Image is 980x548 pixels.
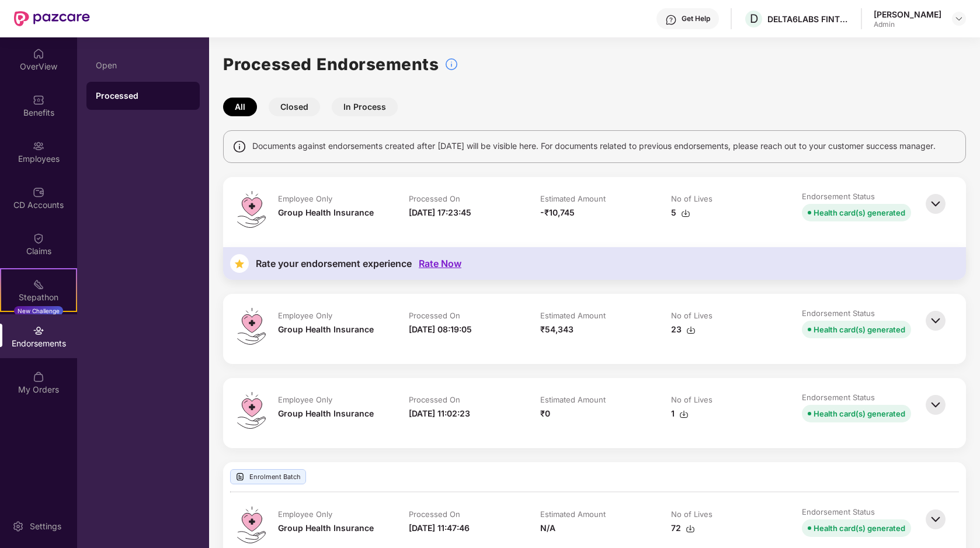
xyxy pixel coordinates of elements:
[33,94,44,106] img: svg+xml;base64,PHN2ZyBpZD0iQmVuZWZpdHMiIHhtbG5zPSJodHRwOi8vd3d3LnczLm9yZy8yMDAwL3N2ZyIgd2lkdGg9Ij...
[33,371,44,383] img: svg+xml;base64,PHN2ZyBpZD0iTXlfT3JkZXJzIiBkYXRhLW5hbWU9Ik15IE9yZGVycyIgeG1sbnM9Imh0dHA6Ly93d3cudz...
[671,522,695,535] div: 72
[671,509,713,519] div: No of Lives
[540,310,606,321] div: Estimated Amount
[409,509,460,519] div: Processed On
[874,9,941,20] div: [PERSON_NAME]
[874,20,941,29] div: Admin
[278,193,332,204] div: Employee Only
[923,507,948,532] img: svg+xml;base64,PHN2ZyBpZD0iQmFjay0zMngzMiIgeG1sbnM9Imh0dHA6Ly93d3cudzMub3JnLzIwMDAvc3ZnIiB3aWR0aD...
[278,206,374,219] div: Group Health Insurance
[33,140,44,152] img: svg+xml;base64,PHN2ZyBpZD0iRW1wbG95ZWVzIiB4bWxucz0iaHR0cDovL3d3dy53My5vcmcvMjAwMC9zdmciIHdpZHRoPS...
[671,323,696,336] div: 23
[33,233,44,244] img: svg+xml;base64,PHN2ZyBpZD0iQ2xhaW0iIHhtbG5zPSJodHRwOi8vd3d3LnczLm9yZy8yMDAwL3N2ZyIgd2lkdGg9IjIwIi...
[33,186,44,198] img: svg+xml;base64,PHN2ZyBpZD0iQ0RfQWNjb3VudHMiIGRhdGEtbmFtZT0iQ0QgQWNjb3VudHMiIHhtbG5zPSJodHRwOi8vd3...
[332,98,398,116] button: In Process
[26,521,65,532] div: Settings
[671,407,689,420] div: 1
[223,51,439,77] h1: Processed Endorsements
[671,310,713,321] div: No of Lives
[237,191,266,228] img: svg+xml;base64,PHN2ZyB4bWxucz0iaHR0cDovL3d3dy53My5vcmcvMjAwMC9zdmciIHdpZHRoPSI0OS4zMiIgaGVpZ2h0PS...
[252,140,936,152] span: Documents against endorsements created after [DATE] will be visible here. For documents related t...
[232,140,246,154] img: svg+xml;base64,PHN2ZyBpZD0iSW5mbyIgeG1sbnM9Imh0dHA6Ly93d3cudzMub3JnLzIwMDAvc3ZnIiB3aWR0aD0iMTQiIG...
[540,407,550,420] div: ₹0
[540,509,606,519] div: Estimated Amount
[278,310,332,321] div: Employee Only
[409,206,471,219] div: [DATE] 17:23:45
[923,308,948,334] img: svg+xml;base64,PHN2ZyBpZD0iQmFjay0zMngzMiIgeG1sbnM9Imh0dHA6Ly93d3cudzMub3JnLzIwMDAvc3ZnIiB3aWR0aD...
[419,258,461,269] div: Rate Now
[235,472,245,481] img: svg+xml;base64,PHN2ZyBpZD0iVXBsb2FkX0xvZ3MiIGRhdGEtbmFtZT0iVXBsb2FkIExvZ3MiIHhtbG5zPSJodHRwOi8vd3...
[237,392,266,429] img: svg+xml;base64,PHN2ZyB4bWxucz0iaHR0cDovL3d3dy53My5vcmcvMjAwMC9zdmciIHdpZHRoPSI0OS4zMiIgaGVpZ2h0PS...
[665,14,677,26] img: svg+xml;base64,PHN2ZyBpZD0iSGVscC0zMngzMiIgeG1sbnM9Imh0dHA6Ly93d3cudzMub3JnLzIwMDAvc3ZnIiB3aWR0aD...
[409,522,470,535] div: [DATE] 11:47:46
[671,206,690,219] div: 5
[814,522,905,535] div: Health card(s) generated
[682,14,710,23] div: Get Help
[14,11,90,26] img: New Pazcare Logo
[671,193,713,204] div: No of Lives
[802,507,875,517] div: Endorsement Status
[540,323,574,336] div: ₹54,343
[269,98,320,116] button: Closed
[33,279,44,290] img: svg+xml;base64,PHN2ZyB4bWxucz0iaHR0cDovL3d3dy53My5vcmcvMjAwMC9zdmciIHdpZHRoPSIyMSIgaGVpZ2h0PSIyMC...
[96,61,190,70] div: Open
[540,394,606,405] div: Estimated Amount
[540,193,606,204] div: Estimated Amount
[12,521,24,532] img: svg+xml;base64,PHN2ZyBpZD0iU2V0dGluZy0yMHgyMCIgeG1sbnM9Imh0dHA6Ly93d3cudzMub3JnLzIwMDAvc3ZnIiB3aW...
[237,507,266,543] img: svg+xml;base64,PHN2ZyB4bWxucz0iaHR0cDovL3d3dy53My5vcmcvMjAwMC9zdmciIHdpZHRoPSI0OS4zMiIgaGVpZ2h0PS...
[679,410,689,419] img: svg+xml;base64,PHN2ZyBpZD0iRG93bmxvYWQtMzJ4MzIiIHhtbG5zPSJodHRwOi8vd3d3LnczLm9yZy8yMDAwL3N2ZyIgd2...
[409,394,460,405] div: Processed On
[278,323,374,336] div: Group Health Insurance
[237,308,266,345] img: svg+xml;base64,PHN2ZyB4bWxucz0iaHR0cDovL3d3dy53My5vcmcvMjAwMC9zdmciIHdpZHRoPSI0OS4zMiIgaGVpZ2h0PS...
[409,407,470,420] div: [DATE] 11:02:23
[223,98,257,116] button: All
[540,206,575,219] div: -₹10,745
[686,524,695,533] img: svg+xml;base64,PHN2ZyBpZD0iRG93bmxvYWQtMzJ4MzIiIHhtbG5zPSJodHRwOi8vd3d3LnczLm9yZy8yMDAwL3N2ZyIgd2...
[802,392,875,403] div: Endorsement Status
[750,12,758,26] span: D
[767,13,849,25] div: DELTA6LABS FINTECH PRIVATE LIMITED
[923,191,948,217] img: svg+xml;base64,PHN2ZyBpZD0iQmFjay0zMngzMiIgeG1sbnM9Imh0dHA6Ly93d3cudzMub3JnLzIwMDAvc3ZnIiB3aWR0aD...
[923,392,948,418] img: svg+xml;base64,PHN2ZyBpZD0iQmFjay0zMngzMiIgeG1sbnM9Imh0dHA6Ly93d3cudzMub3JnLzIwMDAvc3ZnIiB3aWR0aD...
[14,306,63,315] div: New Challenge
[954,14,964,23] img: svg+xml;base64,PHN2ZyBpZD0iRHJvcGRvd24tMzJ4MzIiIHhtbG5zPSJodHRwOi8vd3d3LnczLm9yZy8yMDAwL3N2ZyIgd2...
[33,325,44,337] img: svg+xml;base64,PHN2ZyBpZD0iRW5kb3JzZW1lbnRzIiB4bWxucz0iaHR0cDovL3d3dy53My5vcmcvMjAwMC9zdmciIHdpZH...
[686,325,696,335] img: svg+xml;base64,PHN2ZyBpZD0iRG93bmxvYWQtMzJ4MzIiIHhtbG5zPSJodHRwOi8vd3d3LnczLm9yZy8yMDAwL3N2ZyIgd2...
[33,48,44,60] img: svg+xml;base64,PHN2ZyBpZD0iSG9tZSIgeG1sbnM9Imh0dHA6Ly93d3cudzMub3JnLzIwMDAvc3ZnIiB3aWR0aD0iMjAiIG...
[278,522,374,535] div: Group Health Insurance
[409,323,472,336] div: [DATE] 08:19:05
[278,509,332,519] div: Employee Only
[671,394,713,405] div: No of Lives
[681,209,690,218] img: svg+xml;base64,PHN2ZyBpZD0iRG93bmxvYWQtMzJ4MzIiIHhtbG5zPSJodHRwOi8vd3d3LnczLm9yZy8yMDAwL3N2ZyIgd2...
[278,394,332,405] div: Employee Only
[814,323,905,336] div: Health card(s) generated
[540,522,555,535] div: N/A
[1,292,76,303] div: Stepathon
[802,191,875,202] div: Endorsement Status
[409,193,460,204] div: Processed On
[230,254,249,273] img: svg+xml;base64,PHN2ZyB4bWxucz0iaHR0cDovL3d3dy53My5vcmcvMjAwMC9zdmciIHdpZHRoPSIzNyIgaGVpZ2h0PSIzNy...
[278,407,374,420] div: Group Health Insurance
[96,90,190,102] div: Processed
[230,469,306,484] div: Enrolment Batch
[814,407,905,420] div: Health card(s) generated
[409,310,460,321] div: Processed On
[444,57,458,71] img: svg+xml;base64,PHN2ZyBpZD0iSW5mb18tXzMyeDMyIiBkYXRhLW5hbWU9IkluZm8gLSAzMngzMiIgeG1sbnM9Imh0dHA6Ly...
[814,206,905,219] div: Health card(s) generated
[256,258,412,269] div: Rate your endorsement experience
[802,308,875,318] div: Endorsement Status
